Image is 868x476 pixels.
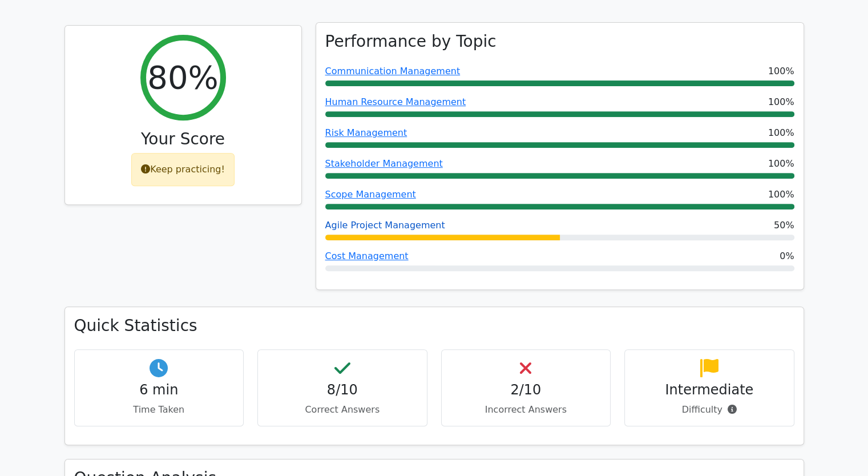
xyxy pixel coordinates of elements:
[325,158,443,169] a: Stakeholder Management
[768,126,794,140] span: 100%
[267,403,418,417] p: Correct Answers
[325,32,496,51] h3: Performance by Topic
[634,382,785,398] h4: Intermediate
[267,382,418,398] h4: 8/10
[74,316,794,336] h3: Quick Statistics
[768,157,794,171] span: 100%
[325,66,461,76] a: Communication Management
[451,403,601,417] p: Incorrect Answers
[325,96,466,107] a: Human Resource Management
[84,403,235,417] p: Time Taken
[768,188,794,201] span: 100%
[325,220,445,231] a: Agile Project Management
[768,64,794,78] span: 100%
[74,130,292,149] h3: Your Score
[325,127,407,138] a: Risk Management
[780,249,794,263] span: 0%
[774,219,794,232] span: 50%
[147,58,218,96] h2: 80%
[325,251,409,261] a: Cost Management
[634,403,785,417] p: Difficulty
[84,382,235,398] h4: 6 min
[768,95,794,109] span: 100%
[451,382,601,398] h4: 2/10
[131,153,235,186] div: Keep practicing!
[325,189,416,200] a: Scope Management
